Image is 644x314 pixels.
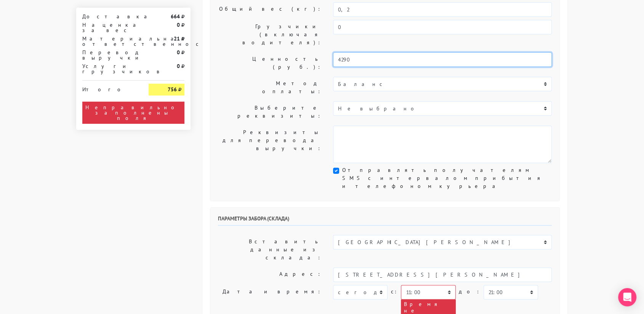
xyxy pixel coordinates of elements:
strong: 756 [168,86,177,93]
div: Итого [82,84,137,92]
label: Реквизиты для перевода выручки: [212,126,327,163]
label: Адрес: [212,267,327,282]
label: Грузчики (включая водителя): [212,20,327,49]
div: Доставка [77,14,143,19]
label: Ценность (руб.): [212,52,327,74]
div: Услуги грузчиков [77,63,143,74]
div: Материальная ответственность [77,36,143,47]
strong: 664 [171,13,180,20]
div: Перевод выручки [77,50,143,60]
label: Метод оплаты: [212,77,327,98]
strong: 21 [174,35,180,42]
label: Отправлять получателям SMS с интервалом прибытия и телефоном курьера [342,166,552,190]
div: Open Intercom Messenger [618,288,636,306]
label: Вставить данные из склада: [212,235,327,264]
div: Неправильно заполнены поля [82,102,184,124]
strong: 0 [177,21,180,28]
label: Выберите реквизиты: [212,101,327,123]
label: c: [391,285,398,298]
h6: Параметры забора (склада) [218,215,552,226]
label: Общий вес (кг): [212,2,327,17]
div: Наценка за вес [77,22,143,33]
label: до: [459,285,481,298]
strong: 0 [177,49,180,56]
strong: 0 [177,63,180,70]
